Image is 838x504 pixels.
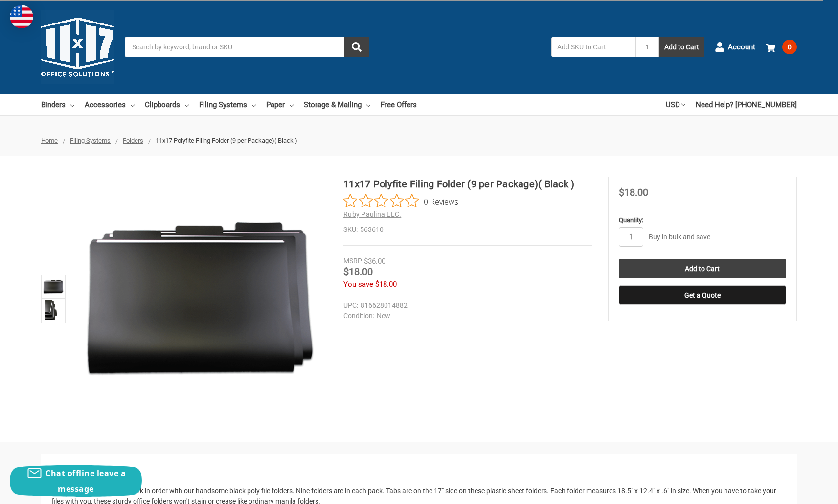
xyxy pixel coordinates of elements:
[343,311,588,321] dd: New
[619,215,786,225] label: Quantity:
[766,34,797,60] a: 0
[619,259,786,278] input: Add to Cart
[659,37,704,57] button: Add to Cart
[343,280,373,289] span: You save
[10,465,142,497] button: Chat offline leave a message
[343,311,374,321] dt: Condition:
[43,300,64,322] img: 11x17 Polyfite Filing Folder (9 per Package)( Black )
[782,40,797,54] span: 0
[343,194,458,208] button: Rated 0 out of 5 stars from 0 reviews. Jump to reviews.
[375,280,397,289] span: $18.00
[364,257,385,266] span: $36.00
[85,94,135,115] a: Accessories
[343,225,358,235] dt: SKU:
[343,256,362,266] div: MSRP
[343,177,592,191] h1: 11x17 Polyfite Filing Folder (9 per Package)( Black )
[41,10,114,84] img: 11x17.com
[123,137,143,144] a: Folders
[696,94,797,115] a: Need Help? [PHONE_NUMBER]
[424,194,458,208] span: 0 Reviews
[41,94,74,115] a: Binders
[619,186,648,198] span: $18.00
[343,210,401,218] a: Ruby Paulina LLC.
[728,42,755,53] span: Account
[51,464,787,479] h2: Description
[41,137,58,144] a: Home
[619,285,786,305] button: Get a Quote
[381,94,417,115] a: Free Offers
[145,94,189,115] a: Clipboards
[715,34,755,60] a: Account
[666,94,685,115] a: USD
[199,94,256,115] a: Filing Systems
[78,177,322,421] img: 11x17 Polyfite Filing Folder (9 per Package)( Black )
[304,94,370,115] a: Storage & Mailing
[125,37,369,57] input: Search by keyword, brand or SKU
[343,225,592,235] dd: 563610
[343,300,588,311] dd: 816628014882
[551,37,635,57] input: Add SKU to Cart
[266,94,294,115] a: Paper
[343,266,373,277] span: $18.00
[70,137,111,144] a: Filing Systems
[156,137,297,144] span: 11x17 Polyfite Filing Folder (9 per Package)( Black )
[649,233,710,241] a: Buy in bulk and save
[10,5,33,28] img: duty and tax information for United States
[43,276,64,298] img: 11x17 Polyfite Filing Folder (9 per Package)( Black )
[343,300,358,311] dt: UPC:
[45,468,126,494] span: Chat offline leave a message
